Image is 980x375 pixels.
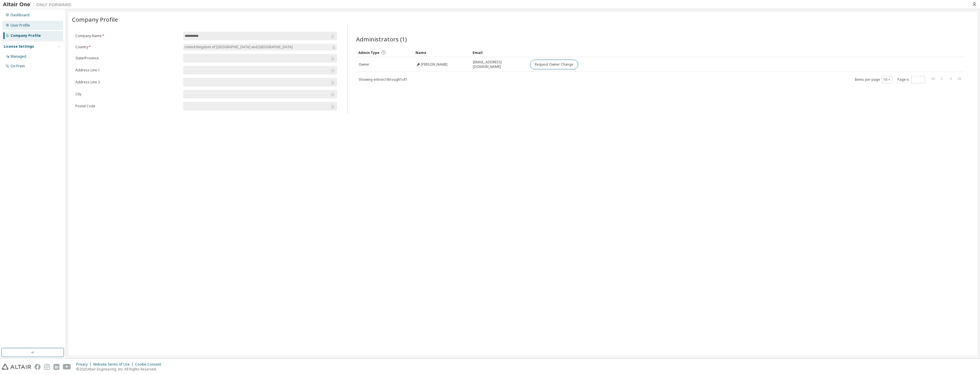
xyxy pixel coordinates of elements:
div: Privacy [76,362,93,367]
span: Items per page [855,76,892,83]
span: Administrators (1) [356,35,407,43]
div: Company Profile [11,33,41,38]
span: Company Profile [72,15,118,23]
div: User Profile [11,23,30,28]
div: Website Terms of Use [93,362,135,367]
label: Company Name [75,34,180,38]
button: Request Owner Change [530,60,578,69]
div: Name [415,48,468,57]
img: altair_logo.svg [2,364,31,370]
img: youtube.svg [63,364,71,370]
span: Admin Type [358,50,379,55]
label: City [75,92,180,96]
div: Cookie Consent [135,362,164,367]
div: Email [473,48,525,57]
div: United Kingdom of [GEOGRAPHIC_DATA] and [GEOGRAPHIC_DATA] [183,44,337,51]
span: [PERSON_NAME] [421,62,447,67]
img: Altair One [3,2,74,7]
span: Showing entries 1 through 1 of 1 [359,77,407,82]
p: © 2025 Altair Engineering, Inc. All Rights Reserved. [76,367,164,372]
div: On Prem [11,64,25,68]
span: [EMAIL_ADDRESS][DOMAIN_NAME] [473,60,525,69]
label: Postal Code [75,104,180,108]
div: License Settings [4,44,34,49]
img: facebook.svg [35,364,41,370]
label: Country [75,45,180,49]
button: 10 [883,77,891,82]
div: Managed [11,54,26,59]
label: Address Line 2 [75,80,180,84]
div: United Kingdom of [GEOGRAPHIC_DATA] and [GEOGRAPHIC_DATA] [184,44,294,50]
div: Dashboard [11,13,29,17]
label: State/Province [75,56,180,61]
label: Address Line 1 [75,68,180,72]
img: linkedin.svg [53,364,59,370]
img: instagram.svg [44,364,50,370]
span: Owner [359,62,369,67]
span: Page n. [897,76,925,83]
